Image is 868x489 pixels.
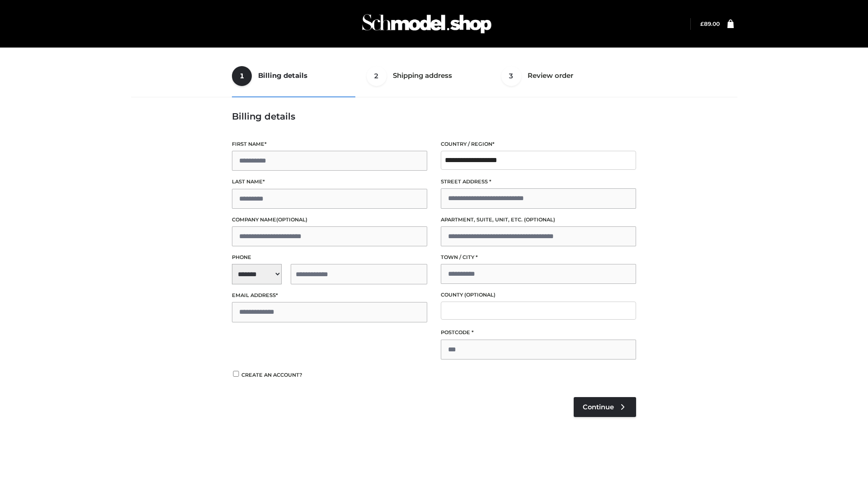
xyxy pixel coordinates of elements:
[276,216,307,223] span: (optional)
[441,291,636,299] label: County
[700,20,704,27] span: £
[700,20,720,27] a: £89.00
[441,253,636,262] label: Town / City
[232,111,636,122] h3: Billing details
[241,372,302,378] span: Create an account?
[583,403,614,411] span: Continue
[359,6,495,42] img: Schmodel Admin 964
[464,292,495,298] span: (optional)
[524,216,555,223] span: (optional)
[232,177,427,186] label: Last name
[232,291,427,300] label: Email address
[232,253,427,262] label: Phone
[574,397,636,417] a: Continue
[441,177,636,186] label: Street address
[232,140,427,149] label: First name
[232,371,240,377] input: Create an account?
[441,216,636,224] label: Apartment, suite, unit, etc.
[232,216,427,224] label: Company name
[441,140,636,149] label: Country / Region
[700,20,720,27] bdi: 89.00
[441,328,636,337] label: Postcode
